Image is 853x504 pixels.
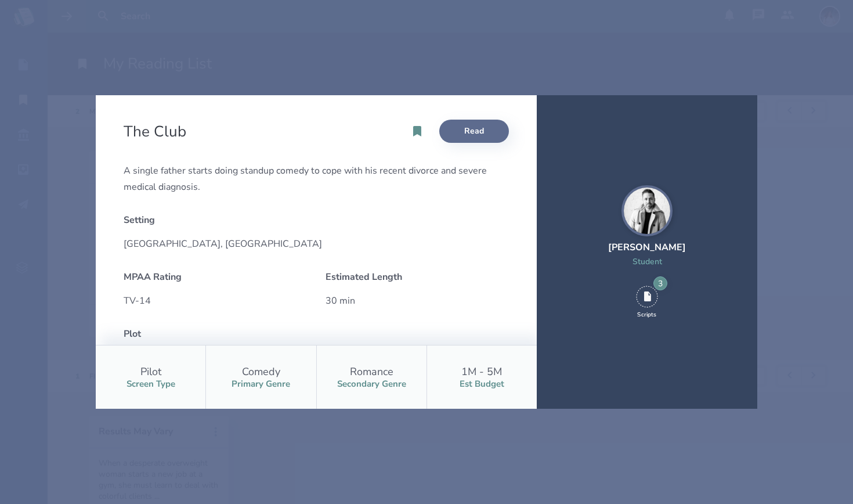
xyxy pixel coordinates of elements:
[621,185,673,236] img: user_1716403022-crop.jpg
[232,379,290,390] div: Primary Genre
[124,163,509,195] div: A single father starts doing standup comedy to cope with his recent divorce and severe medical di...
[326,271,509,283] div: Estimated Length
[124,121,191,142] h2: The Club
[460,379,504,390] div: Est Budget
[126,379,175,390] div: Screen Type
[124,327,509,340] div: Plot
[124,293,307,309] div: TV-14
[439,120,509,143] a: Read
[636,286,658,318] div: 3 Scripts
[637,311,656,319] div: Scripts
[124,214,509,226] div: Setting
[461,365,502,379] div: 1M - 5M
[140,365,161,379] div: Pilot
[608,256,686,267] div: Student
[326,293,509,309] div: 30 min
[608,241,686,254] div: [PERSON_NAME]
[350,365,393,379] div: Romance
[124,236,509,252] div: [GEOGRAPHIC_DATA], [GEOGRAPHIC_DATA]
[242,365,280,379] div: Comedy
[653,276,667,290] div: 3
[608,185,686,281] a: [PERSON_NAME]Student
[337,379,406,390] div: Secondary Genre
[124,271,307,283] div: MPAA Rating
